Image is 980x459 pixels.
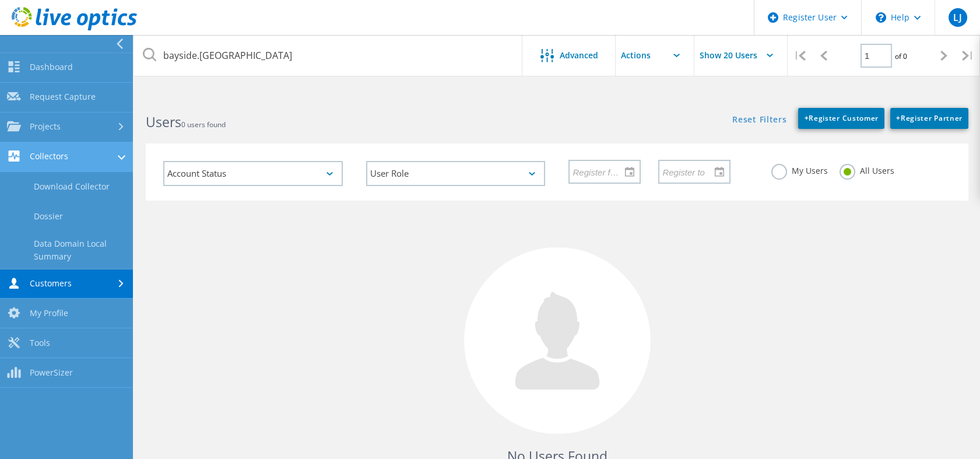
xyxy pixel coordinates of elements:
[840,164,894,175] label: All Users
[560,51,598,59] span: Advanced
[896,113,901,123] b: +
[804,113,809,123] b: +
[890,108,968,129] a: +Register Partner
[771,164,828,175] label: My Users
[798,108,884,129] a: +Register Customer
[146,113,181,131] b: Users
[12,24,137,33] a: Live Optics Dashboard
[804,113,879,123] span: Register Customer
[956,35,980,76] div: |
[732,115,786,125] a: Reset Filters
[163,161,343,186] div: Account Status
[788,35,812,76] div: |
[896,113,963,123] span: Register Partner
[876,12,886,23] svg: \n
[953,13,961,22] span: LJ
[134,35,523,76] input: Search users by name, email, company, etc.
[659,160,721,183] input: Register to
[895,51,907,61] span: of 0
[366,161,546,186] div: User Role
[181,120,226,129] span: 0 users found
[570,160,631,183] input: Register from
